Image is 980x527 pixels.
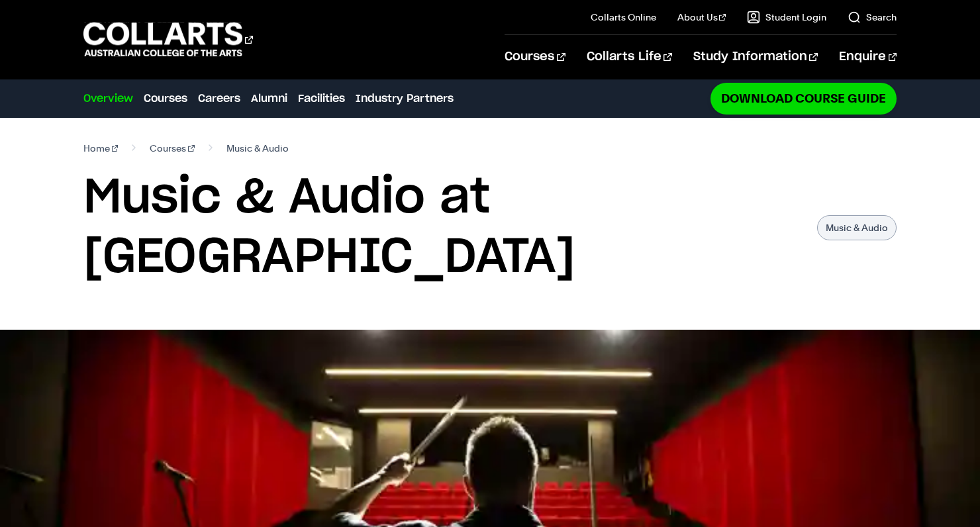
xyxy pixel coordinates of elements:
a: Study Information [693,35,818,79]
a: About Us [677,11,726,24]
p: Music & Audio [817,215,897,240]
span: Music & Audio [226,139,289,158]
div: Go to homepage [83,21,253,58]
a: Enquire [839,35,897,79]
a: Student Login [747,11,826,24]
a: Courses [150,139,195,158]
a: Industry Partners [356,91,454,107]
a: Careers [198,91,240,107]
a: Search [848,11,897,24]
a: Collarts Life [587,35,672,79]
a: Courses [144,91,187,107]
a: Overview [83,91,133,107]
a: Collarts Online [591,11,656,24]
h1: Music & Audio at [GEOGRAPHIC_DATA] [83,168,804,287]
a: Alumni [251,91,287,107]
a: Courses [505,35,565,79]
a: Facilities [298,91,345,107]
a: Download Course Guide [710,83,897,114]
a: Home [83,139,119,158]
